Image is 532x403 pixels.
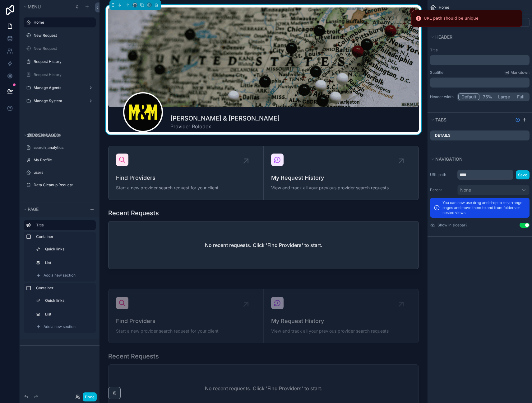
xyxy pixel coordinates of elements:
span: Menu [28,4,41,9]
span: Navigation [435,156,463,162]
p: You can now use drag and drop to re-arrange pages and move them to and from folders or nested views [442,200,526,215]
button: 75% [479,93,495,100]
h1: [PERSON_NAME] & [PERSON_NAME] [170,114,280,123]
span: Add a new section [44,273,76,278]
span: Home [439,5,449,10]
button: Save [516,170,530,179]
label: Request History [34,72,92,77]
button: Header [430,33,526,41]
label: Manage Agents [34,85,83,90]
label: Home [34,20,92,25]
label: New Request [34,33,92,38]
label: List [45,312,90,317]
button: Full [513,93,529,100]
span: None [460,187,471,193]
button: None [457,185,530,195]
span: Page [28,206,39,212]
span: Markdown [511,70,530,75]
label: users [34,170,92,175]
label: Subtitle [430,70,443,75]
span: Add a new section [44,324,76,329]
label: Container [36,286,91,291]
span: Header [435,34,452,40]
button: Large [495,93,513,100]
label: Data Cleanup Request [34,183,92,187]
label: Show in sidebar? [437,223,467,228]
label: Quick links [45,298,90,303]
span: Provider Rolodex [170,123,280,130]
span: Tabs [435,117,446,122]
label: Request History [34,59,92,64]
svg: Show help information [515,117,520,122]
label: Title [430,48,530,53]
button: Done [83,392,97,401]
button: Close toast [409,8,416,14]
button: Default [458,93,479,100]
div: scrollable content [430,78,530,88]
button: Page [22,205,86,214]
label: Quick links [45,247,90,252]
label: search_analytics [34,145,92,150]
label: Manage System [34,98,83,103]
button: Hidden pages [22,131,93,140]
label: URL path [430,172,455,177]
label: Details [435,133,451,138]
button: Navigation [430,155,526,164]
a: Markdown [504,70,530,75]
div: scrollable content [430,55,530,65]
div: scrollable content [20,217,99,339]
label: Container [36,234,91,239]
label: New Request [34,46,92,51]
label: My Profile [34,158,92,163]
button: Tabs [430,116,513,124]
div: URL path should be unique [424,15,479,21]
label: Header width [430,94,455,99]
label: Parent [430,187,455,192]
label: request_results [34,133,92,138]
label: Title [36,223,91,228]
label: List [45,260,90,265]
button: Menu [22,2,71,11]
